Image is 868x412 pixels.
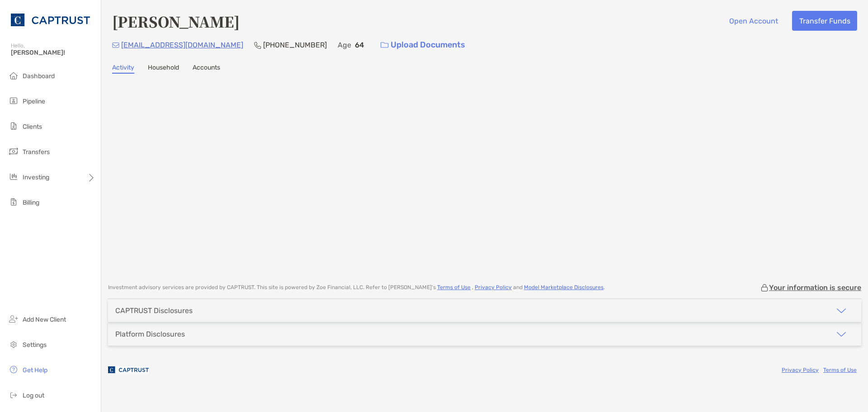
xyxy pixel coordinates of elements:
[782,367,819,373] a: Privacy Policy
[769,283,861,292] p: Your information is secure
[8,146,19,157] img: transfers icon
[254,42,261,49] img: Phone Icon
[23,98,45,105] span: Pipeline
[23,148,50,156] span: Transfers
[23,341,47,349] span: Settings
[23,199,39,206] span: Billing
[8,364,19,375] img: get-help icon
[375,35,471,55] a: Upload Documents
[836,305,847,316] img: icon arrow
[112,64,134,74] a: Activity
[23,72,55,80] span: Dashboard
[23,366,47,374] span: Get Help
[263,39,327,51] p: [PHONE_NUMBER]
[8,121,19,131] img: clients icon
[8,197,19,207] img: billing icon
[381,42,388,48] img: button icon
[8,95,19,106] img: pipeline icon
[437,284,471,290] a: Terms of Use
[8,171,19,182] img: investing icon
[193,64,220,74] a: Accounts
[823,367,857,373] a: Terms of Use
[108,360,149,380] img: company logo
[23,173,49,181] span: Investing
[475,284,512,290] a: Privacy Policy
[11,4,90,36] img: CAPTRUST Logo
[23,316,66,323] span: Add New Client
[23,123,42,131] span: Clients
[355,39,364,51] p: 64
[11,49,95,56] span: [PERSON_NAME]!
[108,284,605,291] p: Investment advisory services are provided by CAPTRUST . This site is powered by Zoe Financial, LL...
[8,314,19,324] img: add_new_client icon
[148,64,179,74] a: Household
[115,306,193,315] div: CAPTRUST Disclosures
[836,329,847,340] img: icon arrow
[722,11,785,31] button: Open Account
[338,39,351,51] p: Age
[121,39,243,51] p: [EMAIL_ADDRESS][DOMAIN_NAME]
[524,284,604,290] a: Model Marketplace Disclosures
[112,42,119,48] img: Email Icon
[112,11,240,32] h4: [PERSON_NAME]
[8,389,19,400] img: logout icon
[8,70,19,81] img: dashboard icon
[8,339,19,350] img: settings icon
[115,330,185,338] div: Platform Disclosures
[792,11,857,31] button: Transfer Funds
[23,392,44,399] span: Log out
